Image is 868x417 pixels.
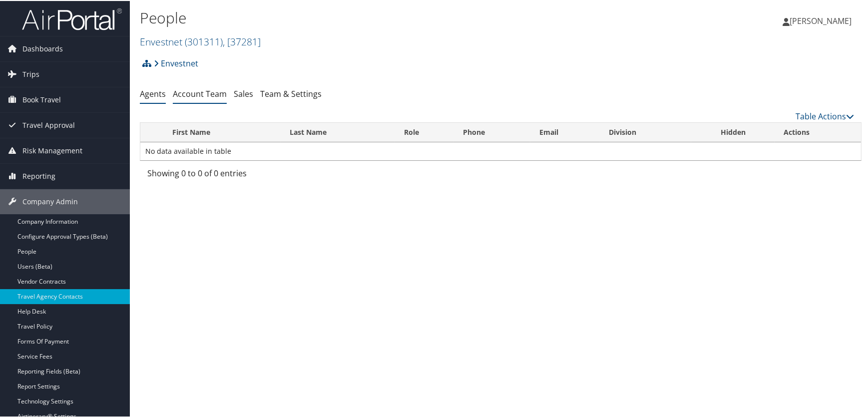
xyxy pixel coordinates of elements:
td: No data available in table [140,141,861,159]
a: [PERSON_NAME] [783,5,862,35]
th: First Name [163,122,280,141]
span: , [ 37281 ] [223,34,261,47]
th: Division [600,122,691,141]
span: Reporting [22,163,55,188]
th: Last Name [281,122,395,141]
span: Trips [22,61,39,86]
a: Table Actions [796,110,854,121]
th: Hidden [691,122,775,141]
a: Envestnet [140,34,261,47]
span: Dashboards [22,35,63,60]
a: Account Team [173,87,227,98]
span: Book Travel [22,86,61,111]
span: ( 301311 ) [185,34,223,47]
span: [PERSON_NAME] [790,14,852,25]
th: Role [395,122,454,141]
span: Travel Approval [22,112,75,137]
th: Actions [775,122,861,141]
span: Risk Management [22,137,82,162]
a: Agents [140,87,166,98]
h1: People [140,6,621,27]
div: Showing 0 to 0 of 0 entries [147,166,313,183]
a: Envestnet [154,52,198,72]
th: Email [530,122,600,141]
th: Phone [454,122,530,141]
a: Sales [234,87,253,98]
th: : activate to sort column descending [140,122,163,141]
span: Company Admin [22,188,78,213]
img: airportal-logo.png [22,6,122,30]
a: Team & Settings [260,87,322,98]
